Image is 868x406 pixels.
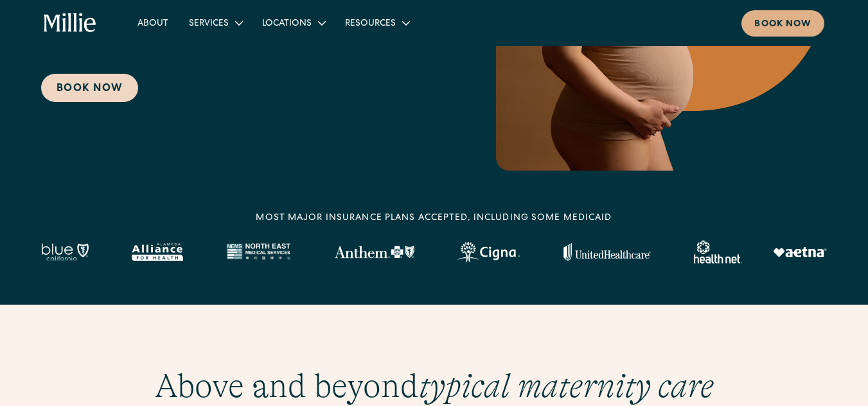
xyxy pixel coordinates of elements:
[256,212,612,225] div: MOST MAJOR INSURANCE PLANS ACCEPTED, INCLUDING some MEDICAID
[334,246,414,258] img: Anthem Logo
[132,243,182,261] img: Alameda Alliance logo
[127,12,179,33] a: About
[694,241,742,264] img: Healthnet logo
[457,242,520,262] img: Cigna logo
[41,243,89,261] img: Blue California logo
[41,366,827,406] h2: Above and beyond
[335,12,419,33] div: Resources
[345,17,396,31] div: Resources
[773,247,827,257] img: Aetna logo
[754,18,811,31] div: Book now
[226,243,290,261] img: North East Medical Services logo
[419,367,714,405] em: typical maternity care
[189,17,229,31] div: Services
[252,12,335,33] div: Locations
[44,13,96,33] a: home
[262,17,312,31] div: Locations
[741,10,824,37] a: Book now
[563,243,651,261] img: United Healthcare logo
[179,12,252,33] div: Services
[41,74,138,102] a: Book Now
